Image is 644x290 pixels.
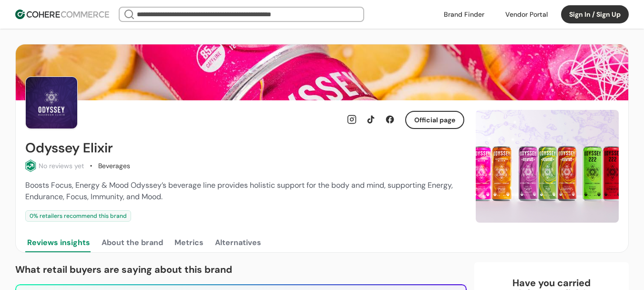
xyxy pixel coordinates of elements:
[25,76,78,129] img: Brand Photo
[476,110,619,223] img: Slide 0
[100,233,165,252] button: About the brand
[476,110,619,223] div: Carousel
[561,5,629,23] button: Sign In / Sign Up
[476,110,619,223] div: Slide 1
[39,161,84,171] div: No reviews yet
[173,233,205,252] button: Metrics
[25,180,453,202] span: Boosts Focus, Energy & Mood Odyssey’s beverage line provides holistic support for the body and mi...
[25,210,131,222] div: 0 % retailers recommend this brand
[15,262,467,277] p: What retail buyers are saying about this brand
[405,111,464,129] button: Official page
[25,233,92,252] button: Reviews insights
[98,161,130,171] div: Beverages
[16,44,628,100] img: Brand cover image
[213,233,263,252] button: Alternatives
[25,140,113,156] h2: Odyssey Elixir
[15,10,109,19] img: Cohere Logo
